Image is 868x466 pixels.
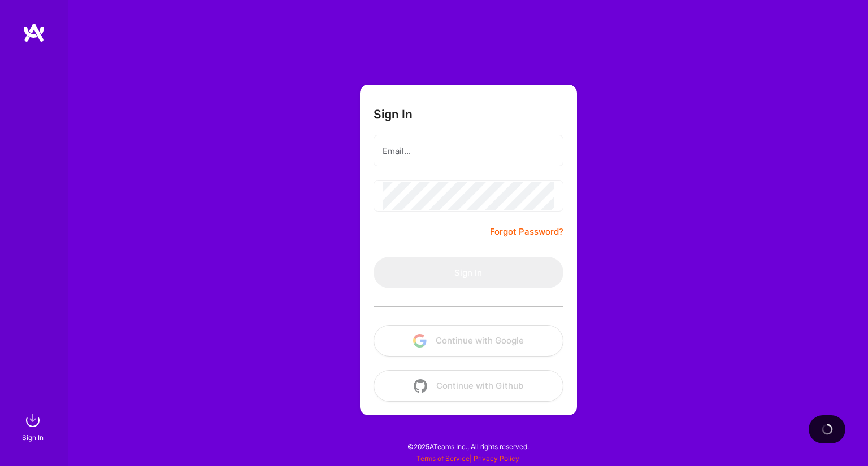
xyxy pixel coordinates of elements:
[383,137,554,165] input: Email...
[374,257,563,288] button: Sign In
[490,225,563,239] a: Forgot Password?
[24,409,44,443] a: sign inSign In
[374,370,563,402] button: Continue with Github
[413,334,427,348] img: icon
[474,454,519,463] a: Privacy Policy
[821,424,832,435] img: loading
[414,379,427,393] img: icon
[416,454,470,463] a: Terms of Service
[22,432,44,443] div: Sign In
[21,409,44,432] img: sign in
[374,107,413,121] h3: Sign In
[416,454,519,463] span: |
[68,432,868,460] div: © 2025 ATeams Inc., All rights reserved.
[23,23,45,43] img: logo
[374,325,563,357] button: Continue with Google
